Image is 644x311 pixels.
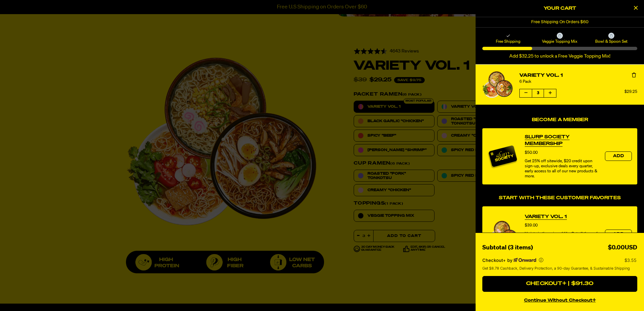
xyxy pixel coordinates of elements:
[624,90,637,94] span: $29.25
[482,65,637,105] li: product
[482,117,637,123] h4: Become a Member
[482,245,533,251] span: Subtotal (3 items)
[514,258,536,263] a: Powered by Onward
[482,266,630,271] span: Get $8.78 Cashback, Delivery Protection, a 90-day Guarantee, & Sustainable Shipping
[520,89,532,97] button: Decrease quantity of Variety Vol. 1
[482,206,637,263] div: product
[608,243,637,253] div: $0.00USD
[535,39,584,44] span: Veggie Topping Mix
[482,195,637,201] h4: Start With These Customer Favorites
[587,39,636,44] span: Bowl & Spoon Set
[525,213,567,220] a: View Variety Vol. 1
[525,159,598,179] div: Get 25% off sitewide, $20 credit upon sign-up, exclusive deals every quarter, early access to all...
[482,3,637,13] h2: Your Cart
[482,71,513,98] img: Variety Vol. 1
[476,17,644,27] div: 1 of 1
[525,223,538,228] span: $39.00
[482,253,637,276] section: Checkout+
[525,134,598,147] a: View Slurp Society Membership
[482,71,513,98] a: View details for Variety Vol. 1
[482,128,637,190] div: Become a Member
[482,257,506,263] span: Checkout+
[482,295,637,304] button: continue without Checkout+
[482,276,637,292] button: Checkout+ | $91.30
[519,79,637,84] div: 6 Pack
[519,72,637,79] a: Variety Vol. 1
[613,232,624,236] span: Add
[483,39,533,44] span: Free Shipping
[631,72,637,79] button: Remove Variety Vol. 1
[605,151,632,161] button: Add the product, Slurp Society Membership to Cart
[482,54,637,59] div: Add $32.25 to unlock a Free Veggie Topping Mix!
[488,221,518,247] img: View Variety Vol. 1
[525,151,538,155] span: $50.00
[605,230,632,239] button: Add the product, Variety Vol. 1 to Cart
[507,257,512,263] span: by
[525,232,598,257] div: Variety is the spice of life. Get all three of our best selling flavors including Spicy Beef, Bla...
[613,154,624,158] span: Add
[532,89,544,97] span: 3
[482,128,637,184] div: product
[631,3,641,13] button: Close Cart
[488,141,518,171] img: Membership image
[544,89,556,97] button: Increase quantity of Variety Vol. 1
[624,257,637,263] p: $3.55
[539,258,543,262] button: More info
